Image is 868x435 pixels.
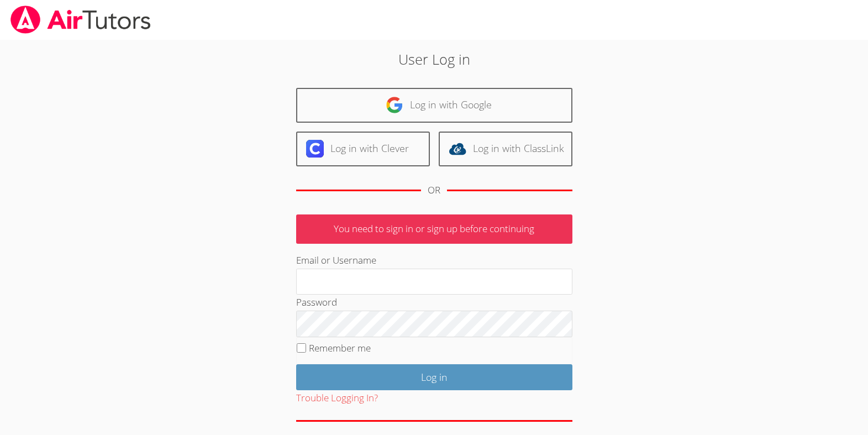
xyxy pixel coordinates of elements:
[306,140,324,158] img: clever-logo-6eab21bc6e7a338710f1a6ff85c0baf02591cd810cc4098c63d3a4b26e2feb20.svg
[428,182,440,198] div: OR
[199,49,668,70] h2: User Log in
[296,88,572,123] a: Log in with Google
[296,214,572,244] p: You need to sign in or sign up before continuing
[296,390,378,406] button: Trouble Logging In?
[386,96,403,114] img: google-logo-50288ca7cdecda66e5e0955fdab243c47b7ad437acaf1139b6f446037453330a.svg
[449,140,466,158] img: classlink-logo-d6bb404cc1216ec64c9a2012d9dc4662098be43eaf13dc465df04b49fa7ab582.svg
[296,296,337,308] label: Password
[296,132,430,166] a: Log in with Clever
[9,6,152,34] img: airtutors_banner-c4298cdbf04f3fff15de1276eac7730deb9818008684d7c2e4769d2f7ddbe033.png
[439,132,572,166] a: Log in with ClassLink
[309,342,371,354] label: Remember me
[296,254,376,266] label: Email or Username
[296,364,572,390] input: Log in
